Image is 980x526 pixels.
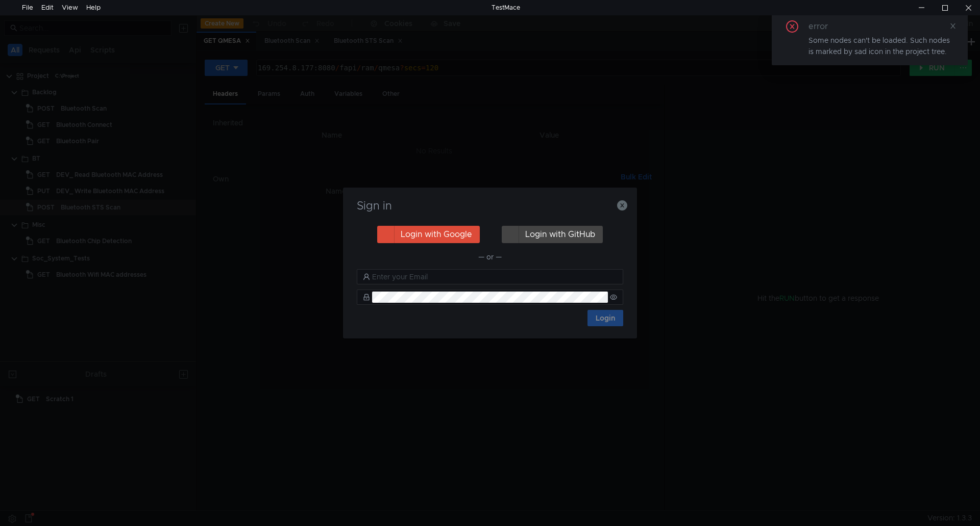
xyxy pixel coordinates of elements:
[357,251,623,263] div: — or —
[372,271,617,282] input: Enter your Email
[502,226,603,243] button: Login with GitHub
[355,200,625,212] h3: Sign in
[808,35,955,57] div: Some nodes can't be loaded. Such nodes is marked by sad icon in the project tree.
[808,20,840,33] div: error
[377,226,480,243] button: Login with Google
